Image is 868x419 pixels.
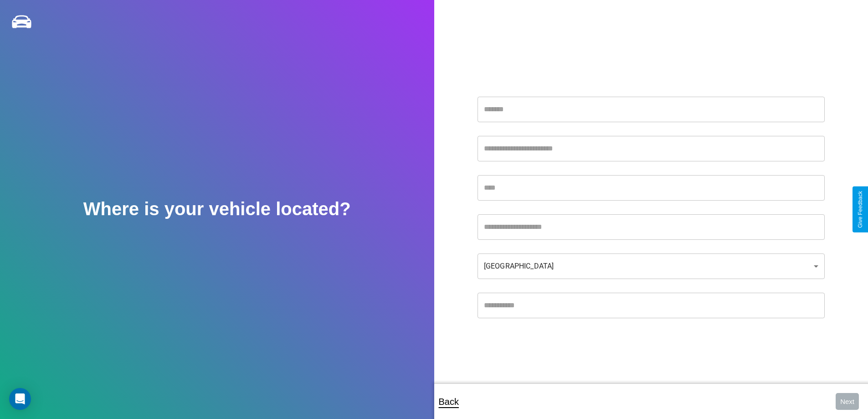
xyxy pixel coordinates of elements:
[83,199,351,219] h2: Where is your vehicle located?
[439,393,459,410] p: Back
[478,253,825,279] div: [GEOGRAPHIC_DATA]
[836,393,859,410] button: Next
[9,388,31,410] div: Open Intercom Messenger
[857,191,863,228] div: Give Feedback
